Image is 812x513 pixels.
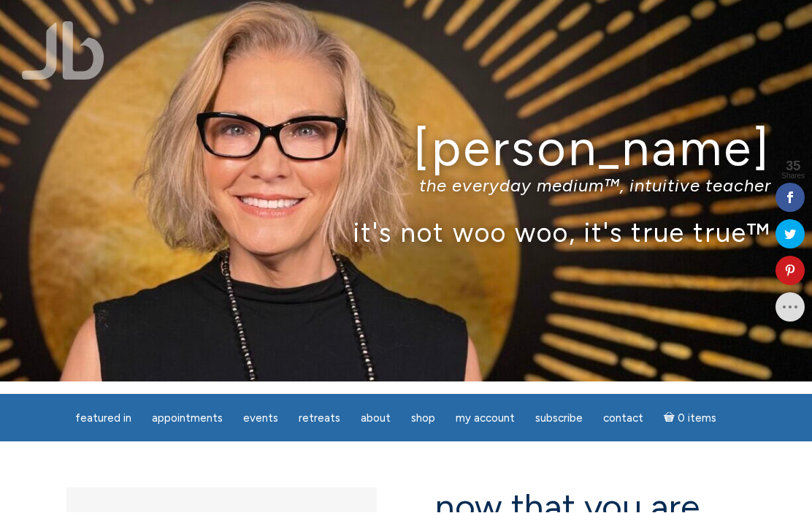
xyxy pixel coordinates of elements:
span: featured in [75,412,131,425]
span: Shares [781,173,805,180]
a: Cart0 items [655,403,725,433]
h1: [PERSON_NAME] [41,121,772,176]
a: Shop [402,405,444,433]
a: Events [234,405,287,433]
a: Subscribe [526,405,591,433]
img: Jamie Butler. The Everyday Medium [22,22,104,80]
span: About [361,412,391,425]
span: Appointments [152,412,223,425]
span: Events [243,412,278,425]
a: featured in [66,405,140,433]
span: My Account [456,412,515,425]
span: 35 [781,160,805,173]
a: About [352,405,399,433]
a: Retreats [290,405,349,433]
a: Appointments [143,405,231,433]
a: Contact [594,405,652,433]
span: Shop [411,412,435,425]
span: 0 items [678,414,716,425]
span: Subscribe [535,412,583,425]
p: the everyday medium™, intuitive teacher [41,175,772,197]
span: Retreats [299,412,340,425]
a: My Account [447,405,524,433]
p: it's not woo woo, it's true true™ [41,217,772,248]
span: Contact [603,412,643,425]
i: Cart [664,412,678,425]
